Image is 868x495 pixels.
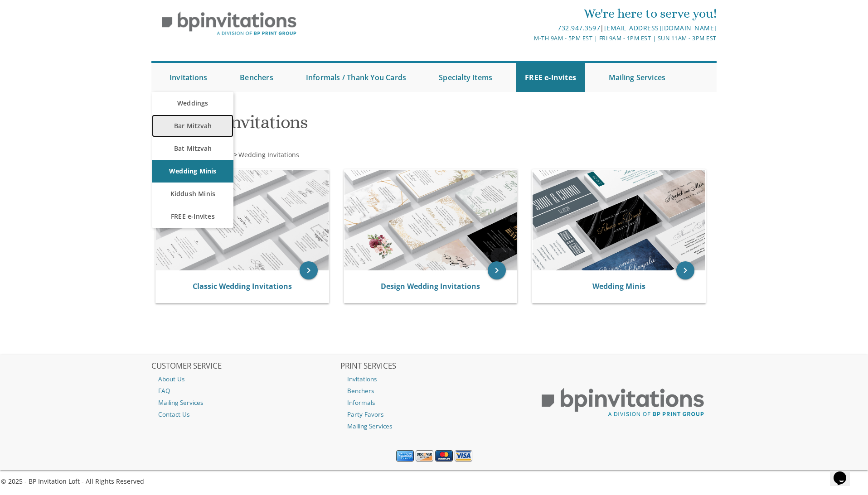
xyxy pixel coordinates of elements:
[156,170,329,270] img: Classic Wedding Invitations
[231,63,282,92] a: Benchers
[152,183,233,205] a: Kiddush Minis
[435,450,453,462] img: MasterCard
[152,160,233,183] a: Wedding Minis
[151,373,339,385] a: About Us
[152,115,233,137] a: Bar Mitzvah
[830,459,859,486] iframe: chat widget
[340,408,528,420] a: Party Favors
[234,150,299,159] span: >
[151,397,339,408] a: Mailing Services
[340,397,528,408] a: Informals
[153,112,523,139] h1: Wedding Invitations
[152,92,233,115] a: Weddings
[300,261,318,279] a: keyboard_arrow_right
[600,63,674,92] a: Mailing Services
[238,150,299,159] span: Wedding Invitations
[381,281,480,291] a: Design Wedding Invitations
[516,63,585,92] a: FREE e-Invites
[592,281,645,291] a: Wedding Minis
[340,373,528,385] a: Invitations
[340,5,717,23] div: We're here to serve you!
[604,24,717,32] a: [EMAIL_ADDRESS][DOMAIN_NAME]
[160,63,216,92] a: Invitations
[340,385,528,397] a: Benchers
[340,23,717,34] div: |
[488,261,506,279] a: keyboard_arrow_right
[416,450,433,462] img: Discover
[676,261,694,279] a: keyboard_arrow_right
[238,150,299,159] a: Wedding Invitations
[151,150,434,159] div: :
[340,34,717,43] div: M-Th 9am - 5pm EST | Fri 9am - 1pm EST | Sun 11am - 3pm EST
[193,281,292,291] a: Classic Wedding Invitations
[297,63,415,92] a: Informals / Thank You Cards
[151,408,339,420] a: Contact Us
[340,362,528,371] h2: PRINT SERVICES
[152,205,233,228] a: FREE e-Invites
[430,63,501,92] a: Specialty Items
[558,24,600,32] a: 732.947.3597
[151,5,307,43] img: BP Invitation Loft
[340,420,528,432] a: Mailing Services
[344,170,517,270] img: Design Wedding Invitations
[529,380,717,425] img: BP Print Group
[533,170,705,270] img: Wedding Minis
[152,137,233,160] a: Bat Mitzvah
[151,385,339,397] a: FAQ
[396,450,414,462] img: American Express
[455,450,472,462] img: Visa
[151,362,339,371] h2: CUSTOMER SERVICE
